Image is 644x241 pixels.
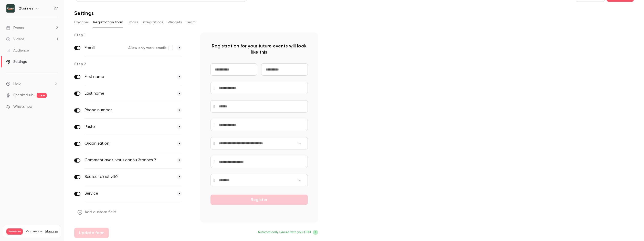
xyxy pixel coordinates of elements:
div: Settings [6,59,27,64]
label: Service [85,190,173,197]
span: Plan usage [26,229,42,234]
iframe: Noticeable Trigger [52,105,58,109]
p: Step 1 [74,33,192,38]
label: Allow only work emails [128,45,173,51]
div: Audience [6,48,29,53]
button: Emails [128,18,138,26]
li: help-dropdown-opener [6,81,58,86]
button: Registration form [93,18,123,26]
button: Integrations [142,18,163,26]
p: Registration for your future events will look like this [210,43,308,55]
div: Videos [6,37,24,42]
a: SpeakerHub [13,93,34,98]
button: Add custom field [74,207,120,217]
h6: 2tonnes [19,6,33,11]
span: What's new [13,104,33,109]
label: Comment avez-vous connu 2tonnes ? [85,157,173,163]
label: Poste [85,124,173,130]
button: Widgets [167,18,182,26]
p: Step 2 [74,62,192,67]
label: First name [85,74,173,80]
button: Channel [74,18,89,26]
div: Events [6,25,24,31]
button: Team [186,18,196,26]
span: new [37,93,47,98]
label: Email [85,45,124,51]
label: Organisation [85,140,173,147]
a: Manage [45,229,58,234]
label: Secteur d'activité [85,174,173,180]
label: Phone number [85,107,173,113]
span: Automatically synced with your CRM [258,230,311,235]
span: Premium [6,228,23,235]
h1: Settings [74,10,94,16]
label: Last name [85,91,173,97]
span: Help [13,81,21,86]
img: 2tonnes [6,4,15,13]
